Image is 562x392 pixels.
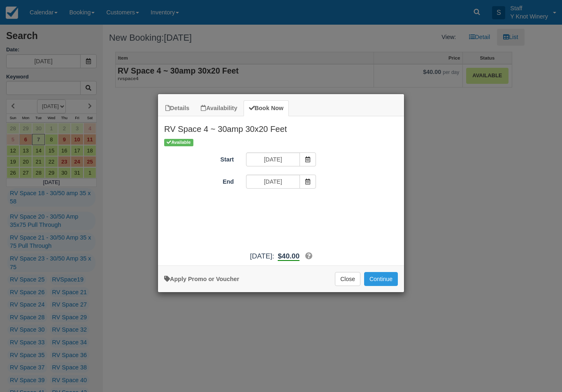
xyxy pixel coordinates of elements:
[158,251,404,261] div: [DATE]:
[164,276,239,282] a: Apply Voucher
[158,175,240,186] label: End
[160,100,195,116] a: Details
[244,100,289,116] a: Book Now
[164,139,193,146] span: Available
[158,116,404,138] h2: RV Space 4 ~ 30amp 30x20 Feet
[278,252,300,260] span: $40.00
[158,152,240,164] label: Start
[158,116,404,261] div: Item Modal
[364,272,398,286] button: Add to Booking
[195,100,242,116] a: Availability
[335,272,360,286] button: Close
